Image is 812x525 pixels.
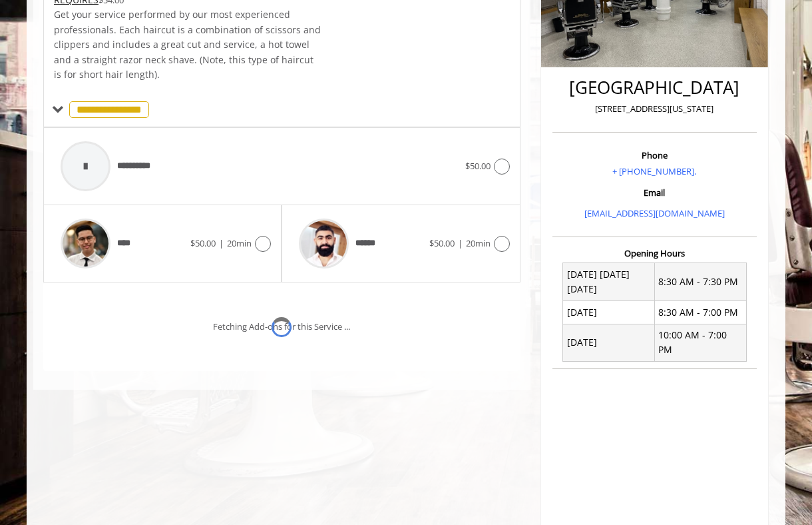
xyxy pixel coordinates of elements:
td: 10:00 AM - 7:00 PM [654,324,746,362]
a: + [PHONE_NUMBER]. [612,165,696,177]
span: $50.00 [429,237,455,249]
h3: Email [556,188,753,197]
span: $50.00 [465,160,491,172]
h3: Phone [556,151,753,160]
td: [DATE] [DATE] [DATE] [563,263,655,301]
h2: [GEOGRAPHIC_DATA] [556,78,753,97]
p: Get your service performed by our most experienced professionals. Each haircut is a combination o... [54,7,321,82]
div: Fetching Add-ons for this Service ... [213,320,350,334]
span: $50.00 [190,237,216,249]
td: [DATE] [563,324,655,362]
td: 8:30 AM - 7:30 PM [654,263,746,301]
p: [STREET_ADDRESS][US_STATE] [556,102,753,116]
a: [EMAIL_ADDRESS][DOMAIN_NAME] [584,207,725,219]
h3: Opening Hours [552,249,757,258]
span: 20min [466,237,491,249]
td: [DATE] [563,301,655,324]
span: | [458,237,463,249]
span: | [219,237,224,249]
span: 20min [227,237,252,249]
td: 8:30 AM - 7:00 PM [654,301,746,324]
